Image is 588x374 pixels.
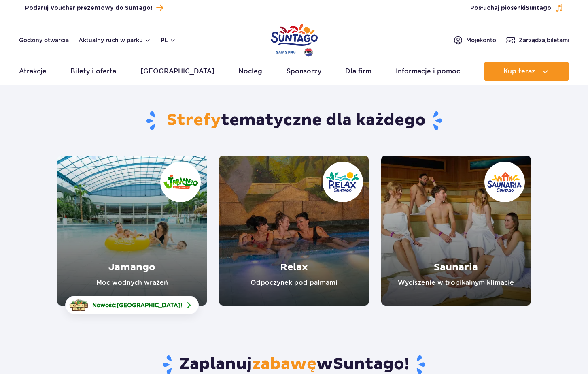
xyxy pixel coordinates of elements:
span: Podaruj Voucher prezentowy do Suntago! [25,4,152,12]
span: Posłuchaj piosenki [470,4,551,12]
a: Saunaria [381,156,531,306]
button: Aktualny ruch w parku [79,37,151,43]
span: Kup teraz [503,68,535,75]
a: Zarządzajbiletami [506,35,569,45]
a: Jamango [57,156,207,306]
a: Nocleg [238,62,262,81]
span: Zarządzaj biletami [519,36,569,44]
span: Suntago [526,5,551,11]
a: [GEOGRAPHIC_DATA] [140,62,214,81]
button: Posłuchaj piosenkiSuntago [470,4,563,12]
button: Kup teraz [484,62,569,81]
a: Godziny otwarcia [19,36,69,44]
span: Strefy [167,110,221,130]
a: Nowość:[GEOGRAPHIC_DATA]! [65,296,199,314]
a: Atrakcje [19,62,47,81]
button: pl [161,36,176,44]
span: [GEOGRAPHIC_DATA] [117,302,180,308]
a: Relax [219,156,369,306]
span: Nowość: ! [92,301,182,309]
a: Sponsorzy [287,62,321,81]
a: Mojekonto [453,35,496,45]
a: Dla firm [345,62,371,81]
a: Informacje i pomoc [396,62,460,81]
a: Bilety i oferta [70,62,116,81]
a: Podaruj Voucher prezentowy do Suntago! [25,2,163,13]
span: Moje konto [466,36,496,44]
a: Park of Poland [271,20,318,58]
h1: tematyczne dla każdego [57,110,531,131]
